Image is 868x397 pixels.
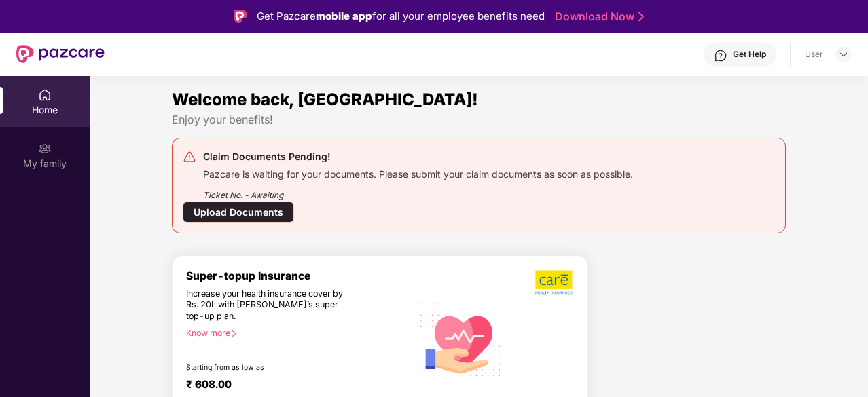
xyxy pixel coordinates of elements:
[172,113,786,127] div: Enjoy your benefits!
[733,49,766,60] div: Get Help
[203,149,633,165] div: Claim Documents Pending!
[638,10,644,24] img: Stroke
[186,328,404,337] div: Know more
[412,289,509,387] img: svg+xml;base64,PHN2ZyB4bWxucz0iaHR0cDovL3d3dy53My5vcmcvMjAwMC9zdmciIHhtbG5zOnhsaW5rPSJodHRwOi8vd3...
[183,150,196,164] img: svg+xml;base64,PHN2ZyB4bWxucz0iaHR0cDovL3d3dy53My5vcmcvMjAwMC9zdmciIHdpZHRoPSIyNCIgaGVpZ2h0PSIyNC...
[555,10,640,24] a: Download Now
[186,269,412,282] div: Super-topup Insurance
[234,10,247,23] img: Logo
[805,49,823,60] div: User
[38,88,52,102] img: svg+xml;base64,PHN2ZyBpZD0iSG9tZSIgeG1sbnM9Imh0dHA6Ly93d3cudzMub3JnLzIwMDAvc3ZnIiB3aWR0aD0iMjAiIG...
[186,363,355,373] div: Starting from as low as
[535,269,574,295] img: b5dec4f62d2307b9de63beb79f102df3.png
[16,45,105,63] img: New Pazcare Logo
[183,202,294,223] div: Upload Documents
[230,330,238,337] span: right
[203,181,633,202] div: Ticket No. - Awaiting
[203,165,633,181] div: Pazcare is waiting for your documents. Please submit your claim documents as soon as possible.
[186,288,354,322] div: Increase your health insurance cover by Rs. 20L with [PERSON_NAME]’s super top-up plan.
[838,49,849,60] img: svg+xml;base64,PHN2ZyBpZD0iRHJvcGRvd24tMzJ4MzIiIHhtbG5zPSJodHRwOi8vd3d3LnczLm9yZy8yMDAwL3N2ZyIgd2...
[714,49,727,62] img: svg+xml;base64,PHN2ZyBpZD0iSGVscC0zMngzMiIgeG1sbnM9Imh0dHA6Ly93d3cudzMub3JnLzIwMDAvc3ZnIiB3aWR0aD...
[316,10,372,22] strong: mobile app
[38,142,52,155] img: svg+xml;base64,PHN2ZyB3aWR0aD0iMjAiIGhlaWdodD0iMjAiIHZpZXdCb3g9IjAgMCAyMCAyMCIgZmlsbD0ibm9uZSIgeG...
[172,90,478,109] span: Welcome back, [GEOGRAPHIC_DATA]!
[257,8,545,24] div: Get Pazcare for all your employee benefits need
[186,378,399,394] div: ₹ 608.00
